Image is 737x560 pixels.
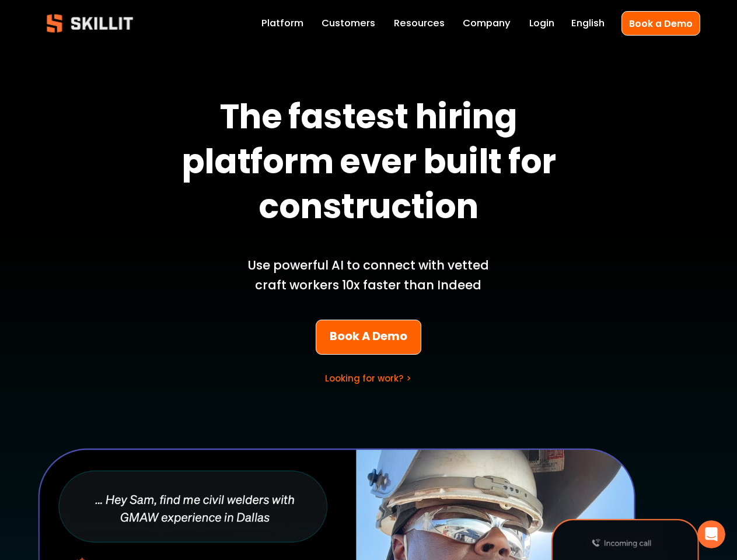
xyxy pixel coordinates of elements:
[322,15,375,32] a: Customers
[232,256,505,295] p: Use powerful AI to connect with vetted craft workers 10x faster than Indeed
[571,15,605,32] div: language picker
[529,15,554,32] a: Login
[463,15,511,32] a: Company
[325,372,411,384] a: Looking for work? >
[394,15,445,32] a: folder dropdown
[394,16,445,31] span: Resources
[316,320,421,355] a: Book A Demo
[37,6,143,41] img: Skillit
[181,91,563,239] strong: The fastest hiring platform ever built for construction
[261,15,303,32] a: Platform
[621,11,700,35] a: Book a Demo
[571,16,605,31] span: English
[697,520,725,548] iframe: Intercom live chat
